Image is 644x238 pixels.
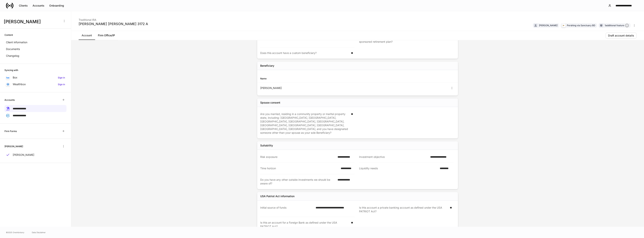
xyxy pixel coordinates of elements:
p: Changelog [6,54,19,58]
a: [PERSON_NAME] [4,151,66,158]
div: Onboarding [49,4,64,7]
div: Initial source of funds [260,206,313,213]
div: Clients [19,4,28,7]
div: Time horizon [260,166,338,170]
div: Liquidity needs [359,166,438,170]
span: © 2025 OneAdvisory [6,231,24,234]
div: Accounts [33,4,44,7]
h6: Sign in [58,83,65,86]
div: Name [260,77,358,80]
div: Draft account details [608,34,634,37]
button: Clients [16,3,30,9]
h3: [PERSON_NAME] [4,19,60,25]
button: Accounts [30,3,47,9]
a: Firm Office/IP [95,31,118,40]
img: oYqM9ojoZLfzCHUefNbBcWHcyDPbQKagtYciMC8pFl3iZXy3dU33Uwy+706y+0q2uJ1ghNQf2OIHrSh50tUd9HaB5oMc62p0G... [6,77,9,78]
div: Spouse consent [260,101,280,104]
h6: Syncing with [4,68,18,72]
button: Draft account details [606,33,637,39]
div: [PERSON_NAME] [539,24,558,27]
p: [PERSON_NAME] [13,153,34,157]
p: Box [13,76,17,79]
div: 1 additional feature [605,24,629,28]
a: Changelog [4,52,66,59]
div: [PERSON_NAME] [PERSON_NAME] 3172 A [79,22,148,26]
div: Investment objective [359,155,428,159]
h6: Sign in [58,76,65,79]
h5: Beneficiary [260,64,274,68]
h6: Firm Forms [4,129,17,133]
p: Client information [6,40,27,44]
div: [PERSON_NAME] [260,86,358,90]
h6: [PERSON_NAME] [4,145,23,148]
div: Are you married, residing in a community property or marital property state, including: [GEOGRAPH... [260,112,349,135]
div: Does this account have a custom beneficiary? [260,51,349,55]
div: Risk exposure [260,155,335,159]
p: Documents [6,47,20,51]
a: Data Disclaimer [32,231,46,234]
div: Traditional IRA [79,16,148,22]
p: Wealthbox [13,82,26,86]
div: USA Patriot Act information [260,194,294,198]
a: BoxSign in [4,74,66,81]
a: Account [79,31,95,40]
div: Is this account a private banking account as defined under the USA PATRIOT Act? [359,206,448,213]
a: Documents [4,46,66,52]
div: Do you have any other outside investments we should be aware of? [260,178,335,185]
div: Is this an account for a Foreign Bank as defined under the USA PATRIOT Act? [260,221,349,228]
div: Pershing via Sanctuary BD [567,24,595,27]
h6: Accounts [4,98,15,102]
h6: Content [4,33,13,37]
button: Onboarding [47,3,66,9]
div: Suitability [260,144,273,147]
a: WealthboxSign in [4,81,66,88]
a: Client information [4,39,66,46]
